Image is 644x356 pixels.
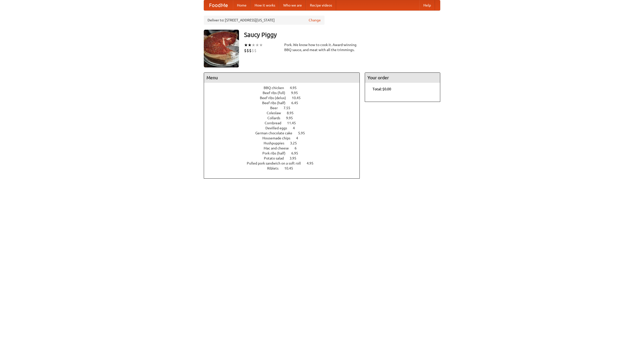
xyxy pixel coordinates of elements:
li: ★ [244,42,248,48]
a: Pulled pork sandwich on a soft roll 4.95 [247,161,323,165]
a: Beef ribs (delux) 10.45 [260,96,310,100]
li: ★ [255,42,259,48]
a: Housemade chips 4 [262,136,307,140]
span: Mac and cheese [264,146,294,150]
span: 3.25 [290,141,302,145]
a: Change [309,18,321,23]
span: 4 [293,126,300,130]
span: Housemade chips [262,136,295,140]
a: Beer 7.55 [270,106,300,110]
li: ★ [252,42,255,48]
a: Cornbread 11.45 [265,121,305,125]
span: 5.95 [298,131,310,135]
h4: Menu [204,73,359,83]
span: Pulled pork sandwich on a soft roll [247,161,306,165]
a: Who we are [279,0,306,10]
div: Pork. We know how to cook it. Award-winning BBQ sauce, and meat with all the trimmings. [284,42,360,52]
h4: Your order [365,73,440,83]
h3: Saucy Piggy [244,30,440,40]
li: $ [252,48,254,53]
span: Riblets [267,166,284,170]
a: Recipe videos [306,0,336,10]
li: $ [249,48,252,53]
span: Cornbread [265,121,286,125]
a: Potato salad 3.95 [264,156,306,160]
a: How it works [251,0,279,10]
span: 7.55 [284,106,295,110]
span: Beef ribs (half) [262,101,291,105]
a: Devilled eggs 4 [265,126,304,130]
span: 10.45 [284,166,298,170]
li: ★ [248,42,252,48]
span: Beer [270,106,283,110]
span: 9.95 [286,116,298,120]
li: $ [254,48,257,53]
span: 9.95 [291,91,303,95]
li: ★ [259,42,263,48]
a: Pork ribs (half) 6.95 [262,151,307,155]
a: Home [233,0,251,10]
span: Pork ribs (half) [262,151,291,155]
span: Devilled eggs [265,126,292,130]
div: Deliver to: [STREET_ADDRESS][US_STATE] [204,16,325,25]
a: German chocolate cake 5.95 [255,131,314,135]
b: Total: $0.00 [373,87,391,91]
span: 4 [296,136,303,140]
span: 6 [295,146,302,150]
span: Collards [267,116,285,120]
a: Help [419,0,435,10]
span: BBQ chicken [264,86,289,90]
a: Hushpuppies 3.25 [264,141,306,145]
span: Beef ribs (delux) [260,96,291,100]
span: 8.95 [287,111,299,115]
a: Coleslaw 8.95 [267,111,303,115]
span: Beef ribs (full) [263,91,290,95]
span: 6.45 [291,101,303,105]
span: 3.95 [290,156,301,160]
li: $ [244,48,247,53]
a: BBQ chicken 4.95 [264,86,306,90]
span: 4.95 [290,86,302,90]
span: 10.45 [292,96,306,100]
a: Beef ribs (half) 6.45 [262,101,307,105]
span: 4.95 [307,161,318,165]
span: 6.95 [291,151,303,155]
img: angular.jpg [204,30,239,67]
span: German chocolate cake [255,131,297,135]
li: $ [247,48,249,53]
span: 11.45 [287,121,301,125]
a: FoodMe [204,0,233,10]
span: Hushpuppies [264,141,289,145]
a: Beef ribs (full) 9.95 [263,91,307,95]
a: Mac and cheese 6 [264,146,306,150]
a: Collards 9.95 [267,116,302,120]
span: Coleslaw [267,111,286,115]
span: Potato salad [264,156,289,160]
a: Riblets 10.45 [267,166,302,170]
